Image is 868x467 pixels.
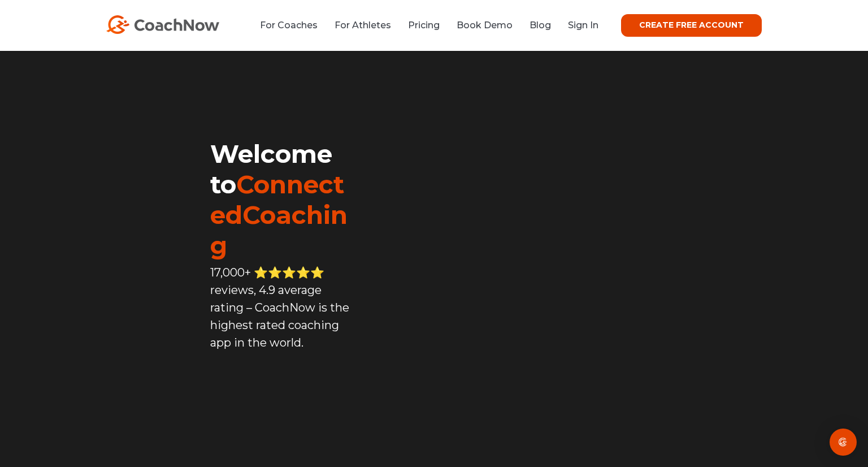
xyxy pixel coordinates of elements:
[457,20,513,31] a: Book Demo
[335,20,391,31] a: For Athletes
[260,20,318,31] a: For Coaches
[210,266,349,349] span: 17,000+ ⭐️⭐️⭐️⭐️⭐️ reviews, 4.9 average rating – CoachNow is the highest rated coaching app in th...
[621,14,762,37] a: CREATE FREE ACCOUNT
[210,139,353,261] h1: Welcome to
[210,169,348,261] span: ConnectedCoaching
[408,20,440,31] a: Pricing
[210,373,351,403] iframe: Embedded CTA
[568,20,598,31] a: Sign In
[530,20,551,31] a: Blog
[106,15,219,34] img: CoachNow Logo
[830,429,857,456] div: Open Intercom Messenger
